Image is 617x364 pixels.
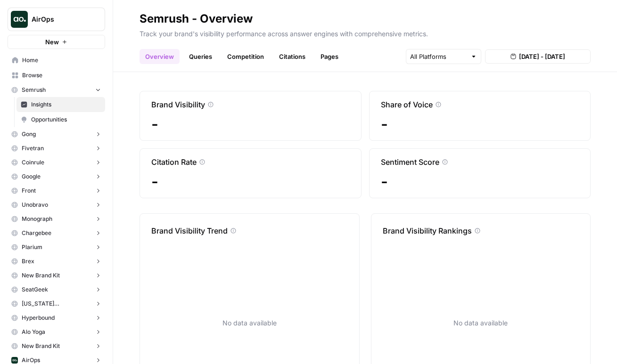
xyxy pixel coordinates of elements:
[16,97,105,112] a: Insights
[22,86,46,94] span: Semrush
[22,201,48,209] span: Unobravo
[222,49,270,64] a: Competition
[8,254,105,268] button: Brex
[31,100,101,109] span: Insights
[11,357,18,364] img: yjux4x3lwinlft1ym4yif8lrli78
[381,99,433,110] p: Share of Voice
[381,173,579,190] span: -
[22,172,41,181] span: Google
[22,186,36,195] span: Front
[140,11,253,26] div: Semrush - Overview
[453,318,508,328] p: No data available
[8,53,105,68] a: Home
[22,215,52,223] span: Monograph
[22,299,91,308] span: [US_STATE][GEOGRAPHIC_DATA]
[8,35,105,49] button: New
[8,226,105,240] button: Chargebee
[8,311,105,325] button: Hyperbound
[383,225,472,236] p: Brand Visibility Rankings
[410,52,467,61] input: All Platforms
[8,8,105,31] button: Workspace: AirOps
[45,37,59,47] span: New
[22,56,101,65] span: Home
[151,156,197,168] p: Citation Rate
[11,11,28,28] img: AirOps Logo
[151,116,350,133] span: -
[8,155,105,170] button: Coinrule
[8,68,105,83] a: Browse
[16,112,105,127] a: Opportunities
[22,130,36,138] span: Gong
[381,156,439,168] p: Sentiment Score
[8,297,105,311] button: [US_STATE][GEOGRAPHIC_DATA]
[8,325,105,339] button: Alo Yoga
[8,170,105,184] button: Google
[273,49,311,64] a: Citations
[8,184,105,198] button: Front
[8,240,105,254] button: Plarium
[8,339,105,353] button: New Brand Kit
[22,314,55,322] span: Hyperbound
[151,173,350,190] span: -
[8,198,105,212] button: Unobravo
[22,229,51,237] span: Chargebee
[22,328,45,336] span: Alo Yoga
[22,257,34,266] span: Brex
[31,115,101,124] span: Opportunities
[485,49,591,64] button: [DATE] - [DATE]
[8,141,105,155] button: Fivetran
[22,342,60,350] span: New Brand Kit
[151,99,205,110] p: Brand Visibility
[8,283,105,297] button: SeatGeek
[22,144,44,153] span: Fivetran
[22,71,101,80] span: Browse
[140,26,591,39] p: Track your brand's visibility performance across answer engines with comprehensive metrics.
[315,49,344,64] a: Pages
[381,116,579,133] span: -
[140,49,180,64] a: Overview
[22,243,42,251] span: Plarium
[22,271,60,280] span: New Brand Kit
[22,158,44,167] span: Coinrule
[519,52,565,61] span: [DATE] - [DATE]
[151,225,228,236] p: Brand Visibility Trend
[8,212,105,226] button: Monograph
[22,285,48,294] span: SeatGeek
[222,318,277,328] p: No data available
[32,15,89,24] span: AirOps
[8,83,105,97] button: Semrush
[8,127,105,141] button: Gong
[183,49,218,64] a: Queries
[8,268,105,283] button: New Brand Kit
